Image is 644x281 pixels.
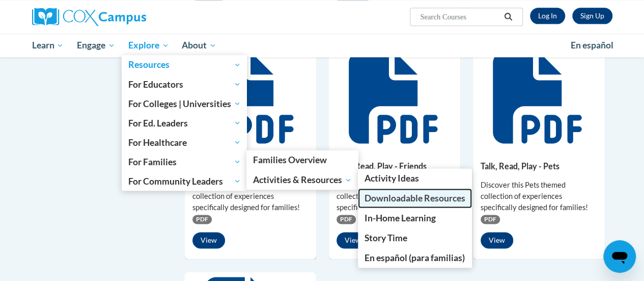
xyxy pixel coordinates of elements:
a: Downloadable Resources [358,188,472,208]
a: For Educators [122,74,247,94]
span: About [182,39,216,52]
span: For Educators [128,78,241,90]
span: En español (para familias) [365,252,465,263]
a: Learn [25,34,71,57]
span: For Families [128,156,241,168]
span: For Healthcare [128,136,241,148]
button: View [481,232,513,248]
a: Resources [122,55,247,74]
a: Register [572,8,612,24]
span: Families Overview [253,155,327,165]
a: En español [564,35,620,56]
a: Explore [122,34,176,57]
a: For Community Leaders [122,171,247,191]
button: View [192,232,225,248]
span: PDF [337,215,356,224]
span: Story Time [365,233,407,243]
a: In-Home Learning [358,208,472,228]
a: Engage [70,34,122,57]
div: Discover this Families themed collection of experiences specifically designed for families! [192,180,309,213]
span: Learn [32,39,64,52]
a: En español (para familias) [358,248,472,268]
a: Activity Ideas [358,168,472,188]
a: Story Time [358,228,472,248]
a: Cox Campus [32,8,215,26]
a: For Healthcare [122,133,247,152]
div: Main menu [24,34,620,57]
input: Search Courses [419,11,500,23]
span: En español [571,40,613,50]
span: For Community Leaders [128,175,241,187]
h5: Talk, Read, Play - Friends [337,161,453,171]
a: Log In [530,8,565,24]
img: Cox Campus [32,8,146,26]
span: Activity Ideas [365,173,419,184]
h5: Talk, Read, Play - Pets [481,161,597,171]
span: Engage [77,39,115,52]
div: Discover this Friends themed collection of experiences specifically designed for families! [337,180,453,213]
a: Families Overview [246,150,358,170]
a: For Families [122,152,247,171]
span: Activities & Resources [253,174,352,186]
span: PDF [481,215,500,224]
button: Search [500,11,516,23]
span: In-Home Learning [365,213,436,223]
a: About [175,34,223,57]
a: Activities & Resources [246,170,358,190]
span: Resources [128,59,241,71]
a: For Colleges | Universities [122,94,247,113]
a: For Ed. Leaders [122,113,247,133]
span: PDF [192,215,212,224]
iframe: Button to launch messaging window [603,240,636,273]
span: For Colleges | Universities [128,97,241,110]
span: Downloadable Resources [365,193,465,203]
span: Explore [128,39,169,52]
button: View [337,232,369,248]
div: Discover this Pets themed collection of experiences specifically designed for families! [481,180,597,213]
span: For Ed. Leaders [128,117,241,129]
